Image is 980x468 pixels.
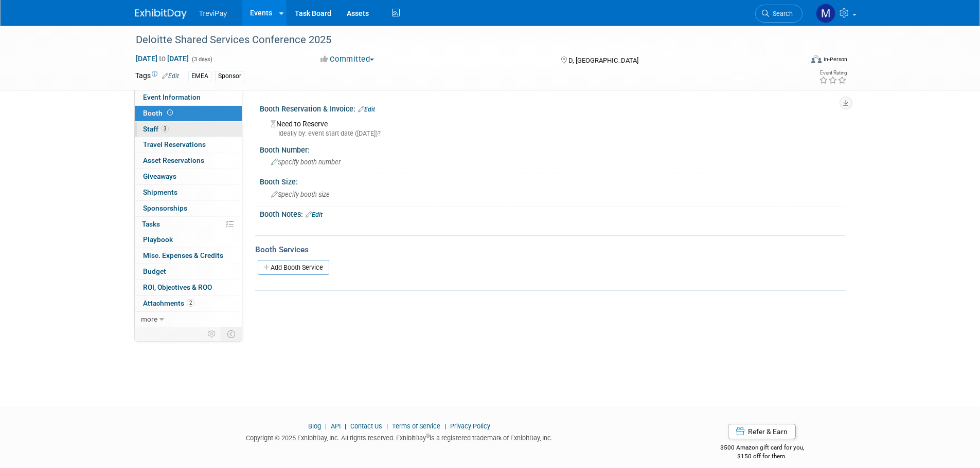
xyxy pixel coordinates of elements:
[135,232,242,248] a: Playbook
[135,217,242,232] a: Tasks
[143,156,204,164] span: Asset Reservations
[816,4,835,23] img: Maiia Khasina
[143,93,201,101] span: Event Information
[135,264,242,279] a: Budget
[187,299,194,307] span: 2
[769,10,793,17] span: Search
[255,244,845,255] div: Booth Services
[317,54,378,65] button: Committed
[135,248,242,264] a: Misc. Expenses & Credits
[165,109,175,117] span: Booth not reserved yet
[358,106,375,113] a: Edit
[132,31,787,49] div: Deloitte Shared Services Conference 2025
[143,109,175,117] span: Booth
[188,71,211,82] div: EMEA
[323,422,329,430] span: |
[221,327,242,341] td: Toggle Event Tabs
[135,431,664,443] div: Copyright © 2025 ExhibitDay, Inc. All rights reserved. ExhibitDay is a registered trademark of Ex...
[384,422,390,430] span: |
[442,422,449,430] span: |
[260,142,845,155] div: Booth Number:
[819,70,847,76] div: Event Rating
[141,315,157,323] span: more
[143,204,187,212] span: Sponsorships
[268,116,838,138] div: Need to Reserve
[260,101,845,115] div: Booth Reservation & Invoice:
[450,422,490,430] a: Privacy Policy
[568,57,638,64] span: D, [GEOGRAPHIC_DATA]
[135,9,187,19] img: ExhibitDay
[679,452,845,461] div: $150 off for them.
[306,211,323,218] a: Edit
[135,90,242,105] a: Event Information
[135,312,242,327] a: more
[157,54,167,63] span: to
[135,280,242,295] a: ROI, Objectives & ROO
[342,422,349,430] span: |
[271,129,838,138] div: Ideally by: event start date ([DATE])?
[258,260,329,275] a: Add Booth Service
[143,299,194,307] span: Attachments
[679,437,845,460] div: $500 Amazon gift card for you,
[135,296,242,311] a: Attachments2
[162,72,179,80] a: Edit
[135,153,242,169] a: Asset Reservations
[755,5,803,23] a: Search
[191,56,212,63] span: (3 days)
[135,185,242,200] a: Shipments
[823,55,847,63] div: In-Person
[199,9,227,17] span: TreviPay
[271,158,341,166] span: Specify booth number
[350,422,382,430] a: Contact Us
[392,422,440,430] a: Terms of Service
[728,424,796,439] a: Refer & Earn
[143,125,169,133] span: Staff
[742,53,848,69] div: Event Format
[203,327,221,341] td: Personalize Event Tab Strip
[143,283,212,291] span: ROI, Objectives & ROO
[142,220,160,228] span: Tasks
[215,71,244,82] div: Sponsor
[135,106,242,121] a: Booth
[260,207,845,220] div: Booth Notes:
[135,201,242,216] a: Sponsorships
[135,169,242,184] a: Giveaways
[143,140,206,148] span: Travel Reservations
[271,191,330,198] span: Specify booth size
[426,433,430,439] sup: ®
[260,174,845,187] div: Booth Size:
[308,422,321,430] a: Blog
[143,172,176,180] span: Giveaways
[331,422,341,430] a: API
[143,251,223,259] span: Misc. Expenses & Credits
[143,235,173,244] span: Playbook
[135,137,242,153] a: Travel Reservations
[811,55,822,63] img: Format-Inperson.png
[143,267,166,275] span: Budget
[135,54,189,63] span: [DATE] [DATE]
[143,188,177,196] span: Shipments
[135,70,179,82] td: Tags
[135,122,242,137] a: Staff3
[161,125,169,133] span: 3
